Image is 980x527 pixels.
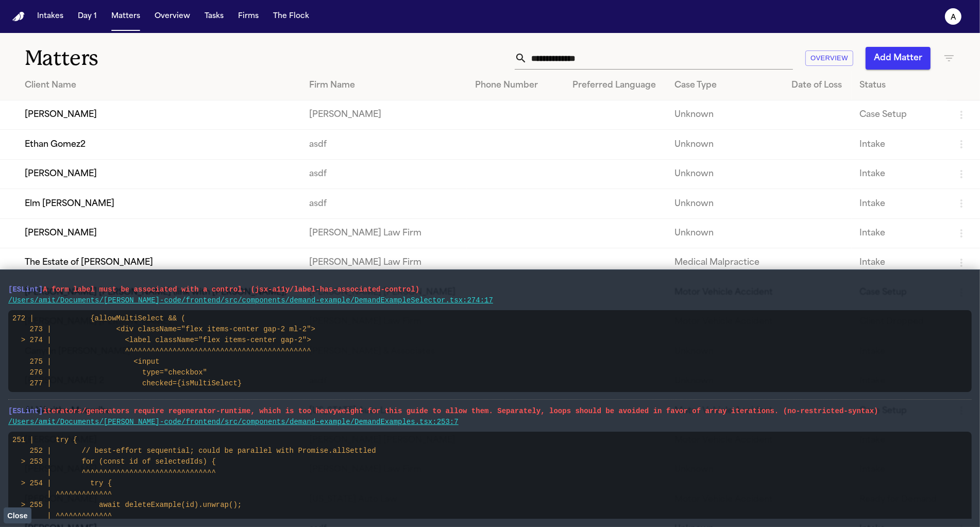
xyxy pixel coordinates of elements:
td: Intake [852,159,947,189]
td: Unknown [666,159,783,189]
td: asdf [301,130,467,159]
img: Finch Logo [12,12,25,22]
td: [PERSON_NAME] Law Firm [301,218,467,248]
td: Unknown [666,189,783,218]
td: Intake [852,248,947,278]
div: Phone Number [475,79,556,92]
div: Status [860,79,939,92]
td: [PERSON_NAME] Law Firm [301,248,467,278]
div: Preferred Language [572,79,658,92]
div: Date of Loss [791,79,843,92]
button: Add Matter [866,47,931,70]
button: The Flock [269,7,313,26]
td: Medical Malpractice [666,248,783,278]
div: Client Name [25,79,293,92]
td: Intake [852,218,947,248]
div: Case Type [674,79,775,92]
button: Intakes [33,7,67,26]
td: asdf [301,159,467,189]
button: Day 1 [74,7,101,26]
td: Unknown [666,218,783,248]
td: asdf [301,189,467,218]
div: Firm Name [309,79,459,92]
td: Case Setup [852,100,947,130]
h1: Matters [25,45,295,71]
button: Matters [107,7,144,26]
button: Overview [150,7,194,26]
td: [PERSON_NAME] [301,100,467,130]
td: Unknown [666,130,783,159]
button: Firms [234,7,263,26]
button: Overview [805,50,853,66]
td: Unknown [666,100,783,130]
td: Intake [852,130,947,159]
button: Tasks [200,7,228,26]
a: Home [12,12,25,22]
td: Intake [852,189,947,218]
